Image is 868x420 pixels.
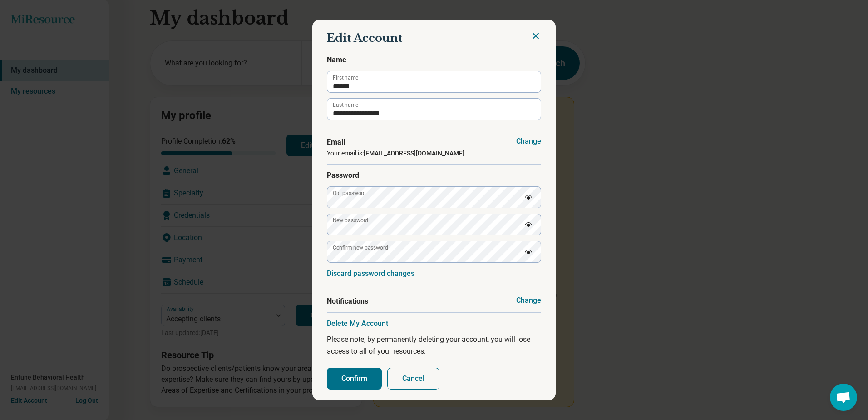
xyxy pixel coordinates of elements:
button: Cancel [387,368,439,390]
button: Delete My Account [327,319,388,328]
span: Your email is: [327,150,464,157]
span: Notifications [327,296,541,307]
h2: Edit Account [327,30,541,46]
button: Confirm [327,368,382,390]
span: Password [327,170,541,181]
span: Email [327,137,541,148]
button: Change [516,296,541,305]
strong: [EMAIL_ADDRESS][DOMAIN_NAME] [364,150,464,157]
button: Discard password changes [327,269,414,278]
p: Please note, by permanently deleting your account, you will lose access to all of your resources. [327,334,541,357]
button: Close [530,30,541,41]
span: Name [327,55,541,65]
button: Change [516,137,541,146]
